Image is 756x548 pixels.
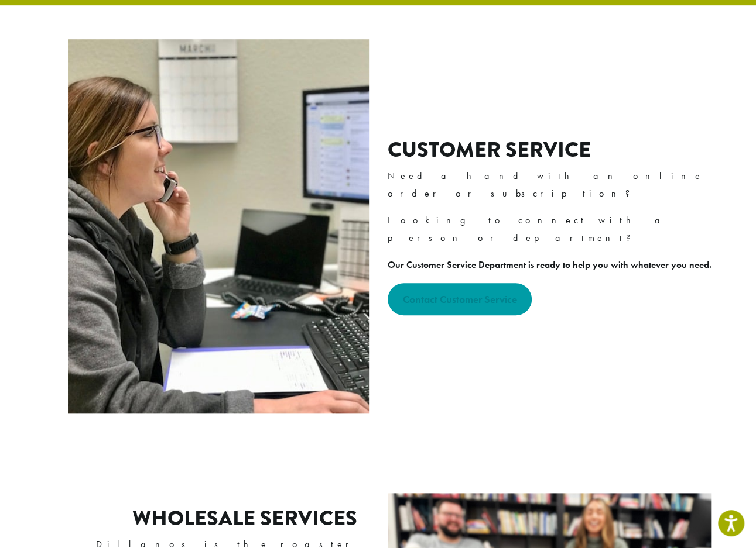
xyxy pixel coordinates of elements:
p: Looking to connect with a person or department? [388,212,721,247]
h2: Customer Service [388,137,721,163]
a: Contact Customer Service [388,283,532,315]
strong: Contact Customer Service [402,292,516,306]
p: Need a hand with an online order or subscription? [388,167,721,202]
h2: Wholesale Services [132,506,357,531]
strong: Our Customer Service Department is ready to help you with whatever you need. [388,259,711,271]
